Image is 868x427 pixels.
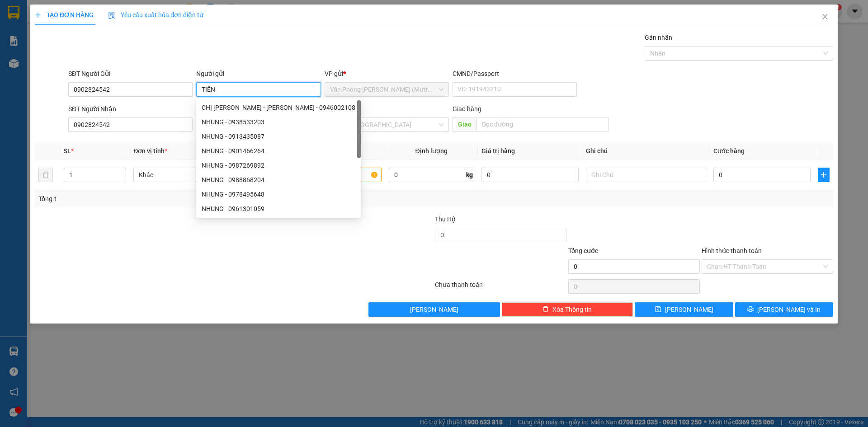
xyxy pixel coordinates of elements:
th: Ghi chú [582,142,710,160]
div: VP gửi [325,69,449,79]
div: NHUNG - 0938533203 [196,115,361,129]
span: printer [747,306,754,313]
span: Giá trị hàng [481,147,515,155]
div: CMND/Passport [453,69,577,79]
div: Chưa thanh toán [434,280,567,296]
div: NHUNG - 0987269892 [202,160,355,170]
div: NHUNG - 0901466264 [202,146,355,156]
div: NHUNG - 0961301059 [196,202,361,216]
span: Xóa Thông tin [552,305,592,314]
span: Tổng cước [568,247,598,254]
span: TẠO ĐƠN HÀNG [35,11,94,19]
span: [PERSON_NAME] [410,305,458,314]
span: [PERSON_NAME] [665,305,713,314]
button: plus [818,168,830,182]
button: Close [812,5,838,30]
button: [PERSON_NAME] [368,302,500,317]
span: close [821,13,829,20]
div: NHUNG - 0901466264 [196,144,361,158]
div: NHUNG - 0987269892 [196,158,361,173]
span: [PERSON_NAME] và In [757,305,821,314]
span: Giao [453,117,476,131]
span: plus [818,171,829,178]
div: Tổng: 1 [38,194,335,204]
div: NHUNG - 0913435087 [202,131,355,141]
button: delete [38,168,53,182]
span: Đơn vị tính [133,147,167,155]
b: [PERSON_NAME] [11,58,51,101]
button: save[PERSON_NAME] [635,302,733,317]
span: Khác [139,168,248,182]
b: [DOMAIN_NAME] [76,34,124,42]
span: Định lượng [415,147,448,155]
span: save [655,306,661,313]
input: Dọc đường [476,117,609,131]
span: Cước hàng [713,147,745,155]
button: printer[PERSON_NAME] và In [735,302,833,317]
span: SL [64,147,71,155]
span: Thu Hộ [435,216,456,223]
div: CHỊ TRANG NHUNG - MUÔN PHƯƠNG - 0946002108 [196,100,361,115]
label: Hình thức thanh toán [702,247,762,254]
input: 0 [481,168,579,182]
img: icon [108,12,115,19]
span: Văn Phòng Trần Phú (Mường Thanh) [330,83,443,96]
div: NHUNG - 0988868204 [196,173,361,187]
input: Ghi Chú [586,168,706,182]
span: Yêu cầu xuất hóa đơn điện tử [108,11,203,19]
div: NHUNG - 0938533203 [202,117,355,127]
span: plus [35,12,41,18]
button: deleteXóa Thông tin [502,302,633,317]
b: BIÊN NHẬN GỬI HÀNG [58,13,87,71]
div: NHUNG - 0961301059 [202,204,355,214]
img: logo.jpg [98,11,120,33]
span: Giao hàng [453,105,481,113]
li: (c) 2017 [76,43,124,54]
label: Gán nhãn [645,34,672,41]
div: NHUNG - 0978495648 [202,189,355,199]
div: SĐT Người Gửi [68,69,193,79]
div: NHUNG - 0913435087 [196,129,361,144]
div: SĐT Người Nhận [68,104,193,114]
div: CHỊ [PERSON_NAME] - [PERSON_NAME] - 0946002108 [202,103,355,113]
div: NHUNG - 0988868204 [202,175,355,185]
div: NHUNG - 0978495648 [196,187,361,202]
span: delete [542,306,549,313]
img: logo.jpg [11,11,57,56]
div: Người gửi [196,69,321,79]
span: kg [465,168,474,182]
